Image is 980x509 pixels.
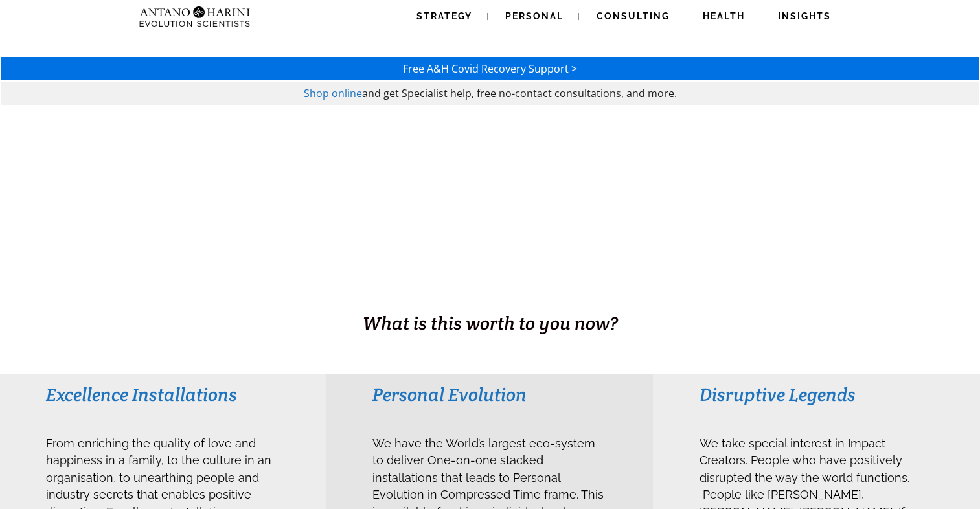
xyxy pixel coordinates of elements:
span: Insights [778,11,831,21]
h3: Personal Evolution [372,383,606,406]
span: What is this worth to you now? [363,311,618,335]
span: Personal [505,11,564,21]
h1: BUSINESS. HEALTH. Family. Legacy [1,283,979,310]
span: Consulting [597,11,670,21]
span: Health [703,11,745,21]
a: Free A&H Covid Recovery Support > [403,62,577,76]
span: and get Specialist help, free no-contact consultations, and more. [362,86,677,100]
h3: Disruptive Legends [700,383,933,406]
h3: Excellence Installations [46,383,280,406]
span: Strategy [416,11,472,21]
a: Shop online [304,86,362,100]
